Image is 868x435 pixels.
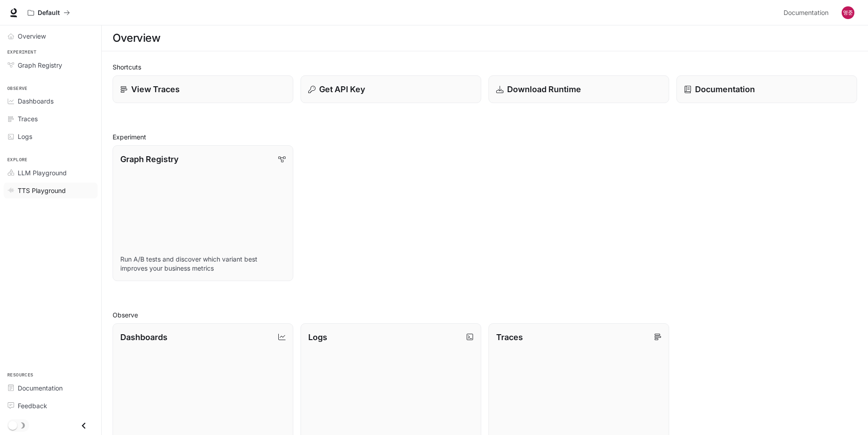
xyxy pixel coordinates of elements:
p: Download Runtime [507,83,581,95]
a: LLM Playground [4,165,98,181]
a: Documentation [780,4,835,22]
a: Logs [4,129,98,144]
span: Documentation [784,7,829,19]
p: Graph Registry [120,153,178,165]
p: Logs [308,331,327,343]
p: Run A/B tests and discover which variant best improves your business metrics [120,255,286,273]
span: Overview [18,31,46,41]
span: Graph Registry [18,60,62,70]
a: Graph RegistryRun A/B tests and discover which variant best improves your business metrics [113,145,293,281]
a: Documentation [4,380,98,396]
a: Dashboards [4,93,98,109]
span: Feedback [18,401,47,410]
span: Dashboards [18,96,54,106]
p: Default [38,9,60,17]
span: Traces [18,114,38,124]
button: Get API Key [301,75,481,103]
p: View Traces [131,83,180,95]
a: Traces [4,111,98,127]
span: Logs [18,132,32,141]
h1: Overview [113,29,160,47]
span: Dark mode toggle [8,420,17,430]
a: Download Runtime [488,75,669,103]
h2: Observe [113,310,857,320]
a: TTS Playground [4,183,98,198]
button: All workspaces [24,4,74,22]
a: Graph Registry [4,57,98,73]
a: Overview [4,28,98,44]
span: Documentation [18,383,63,393]
span: TTS Playground [18,186,66,195]
img: User avatar [842,6,854,19]
p: Get API Key [319,83,365,95]
h2: Shortcuts [113,62,857,72]
button: User avatar [839,4,857,22]
button: Close drawer [74,416,94,435]
a: View Traces [113,75,293,103]
a: Feedback [4,398,98,414]
h2: Experiment [113,132,857,142]
a: Documentation [676,75,857,103]
p: Traces [496,331,523,343]
p: Dashboards [120,331,168,343]
p: Documentation [695,83,755,95]
span: LLM Playground [18,168,67,178]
